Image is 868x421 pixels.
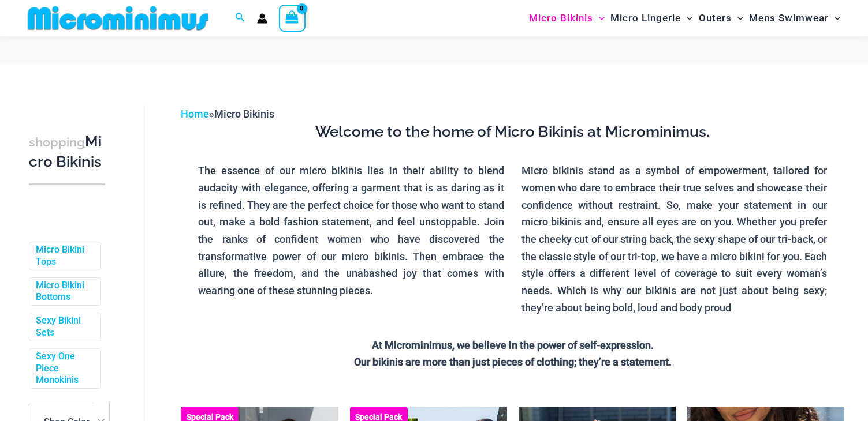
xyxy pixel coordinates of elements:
[36,280,92,304] a: Micro Bikini Bottoms
[524,2,845,35] nav: Site Navigation
[235,11,245,25] a: Search icon link
[696,3,746,33] a: OutersMenu ToggleMenu Toggle
[526,3,608,33] a: Micro BikinisMenu ToggleMenu Toggle
[521,162,827,316] p: Micro bikinis stand as a symbol of empowerment, tailored for women who dare to embrace their true...
[610,3,681,33] span: Micro Lingerie
[214,108,274,120] span: Micro Bikinis
[36,244,92,268] a: Micro Bikini Tops
[681,3,692,33] span: Menu Toggle
[829,3,840,33] span: Menu Toggle
[198,162,504,299] p: The essence of our micro bikinis lies in their ability to blend audacity with elegance, offering ...
[279,5,306,31] a: View Shopping Cart, empty
[732,3,743,33] span: Menu Toggle
[181,108,209,120] a: Home
[29,132,105,172] h3: Micro Bikinis
[593,3,605,33] span: Menu Toggle
[23,5,213,31] img: MM SHOP LOGO FLAT
[36,315,92,339] a: Sexy Bikini Sets
[354,356,672,368] strong: Our bikinis are more than just pieces of clothing; they’re a statement.
[257,13,267,24] a: Account icon link
[529,3,593,33] span: Micro Bikinis
[372,339,654,351] strong: At Microminimus, we believe in the power of self-expression.
[746,3,843,33] a: Mens SwimwearMenu ToggleMenu Toggle
[189,122,836,142] h3: Welcome to the home of Micro Bikinis at Microminimus.
[608,3,695,33] a: Micro LingerieMenu ToggleMenu Toggle
[699,3,732,33] span: Outers
[36,351,92,386] a: Sexy One Piece Monokinis
[181,108,274,120] span: »
[749,3,829,33] span: Mens Swimwear
[29,135,85,149] span: shopping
